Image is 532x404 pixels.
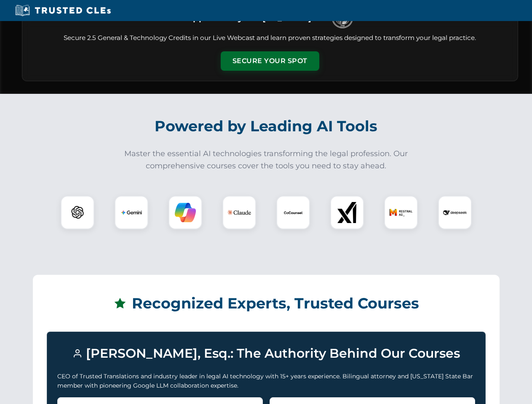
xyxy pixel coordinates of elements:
[61,196,94,229] div: ChatGPT
[283,202,304,223] img: CoCounsel Logo
[389,201,413,224] img: Mistral AI Logo
[443,201,467,224] img: DeepSeek Logo
[175,202,196,223] img: Copilot Logo
[121,202,142,223] img: Gemini Logo
[33,112,500,141] h2: Powered by Leading AI Tools
[438,196,472,229] div: DeepSeek
[222,196,256,229] div: Claude
[384,196,418,229] div: Mistral AI
[13,4,113,17] img: Trusted CLEs
[168,196,202,229] div: Copilot
[57,342,475,365] h3: [PERSON_NAME], Esq.: The Authority Behind Our Courses
[276,196,310,229] div: CoCounsel
[227,201,251,224] img: Claude Logo
[330,196,364,229] div: xAI
[57,372,475,391] p: CEO of Trusted Translations and industry leader in legal AI technology with 15+ years experience....
[119,148,414,172] p: Master the essential AI technologies transforming the legal profession. Our comprehensive courses...
[337,202,358,223] img: xAI Logo
[115,196,148,229] div: Gemini
[47,289,486,318] h2: Recognized Experts, Trusted Courses
[221,51,319,71] button: Secure Your Spot
[32,33,508,43] p: Secure 2.5 General & Technology Credits in our Live Webcast and learn proven strategies designed ...
[65,200,90,225] img: ChatGPT Logo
